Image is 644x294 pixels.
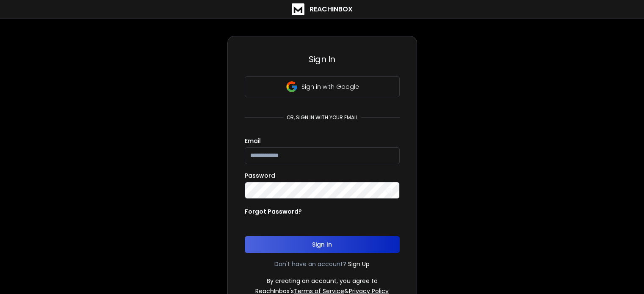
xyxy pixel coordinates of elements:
h3: Sign In [245,53,400,65]
p: Don't have an account? [274,260,346,268]
label: Password [245,173,275,179]
a: Sign Up [348,260,370,268]
label: Email [245,138,261,144]
p: or, sign in with your email [283,114,361,121]
h1: ReachInbox [310,4,353,14]
button: Sign In [245,236,400,253]
p: Sign in with Google [301,82,359,91]
p: By creating an account, you agree to [267,277,378,285]
img: logo [292,3,304,15]
button: Sign in with Google [245,76,400,97]
a: ReachInbox [292,3,353,15]
p: Forgot Password? [245,207,302,216]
